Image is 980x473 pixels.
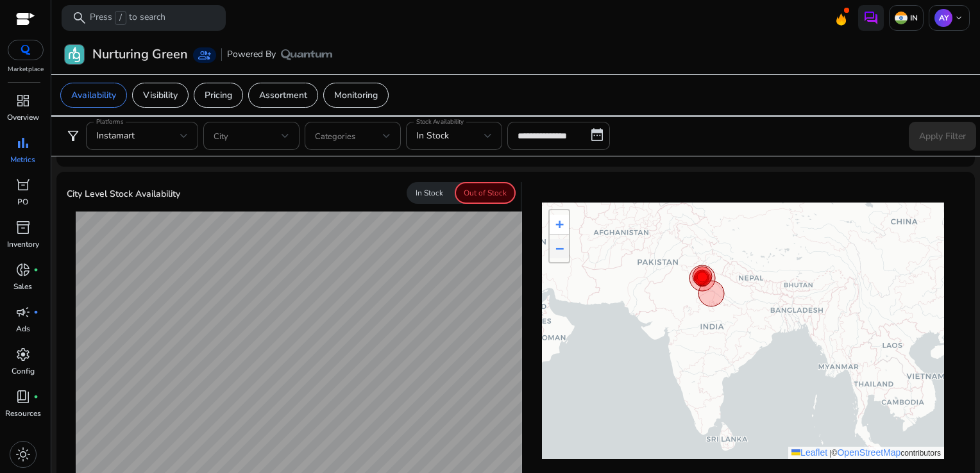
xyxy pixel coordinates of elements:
a: Zoom out [550,239,569,258]
span: bar_chart [15,135,31,151]
span: fiber_manual_record [33,394,38,399]
p: Sales [13,281,32,292]
span: campaign [15,304,31,320]
img: in.svg [895,12,908,24]
p: AY [934,9,952,27]
p: Pricing [205,88,232,102]
span: keyboard_arrow_down [954,13,964,23]
span: fiber_manual_record [33,267,38,272]
p: Out of Stock [464,187,507,199]
span: orders [15,178,31,193]
mat-label: Stock Availability [416,117,464,126]
p: Ads [16,323,30,335]
p: Press to search [90,11,165,25]
span: fiber_manual_record [33,310,38,315]
span: light_mode [15,447,31,462]
p: In Stock [416,187,443,199]
span: / [115,11,126,25]
p: IN [908,13,918,23]
p: Assortment [259,88,307,102]
img: QC-logo.svg [14,45,37,55]
a: Zoom in [550,215,569,235]
div: © contributors [788,447,944,460]
span: settings [15,347,31,362]
span: Instamart [96,129,135,142]
img: Nurturing Green [65,45,84,64]
p: Monitoring [334,88,378,102]
span: book_4 [15,389,31,404]
p: Visibility [143,88,178,102]
a: OpenStreetMap [837,447,900,458]
span: + [555,216,564,232]
p: Marketplace [8,65,44,74]
h3: Nurturing Green [92,47,188,62]
span: | [829,449,831,458]
mat-label: Platforms [96,117,123,126]
span: dashboard [15,93,31,108]
p: PO [17,196,28,208]
p: Inventory [7,238,39,250]
span: search [72,10,87,26]
a: group_add [193,47,216,63]
span: group_add [198,49,211,62]
p: Metrics [10,154,35,165]
p: City Level Stock Availability [67,187,180,201]
span: inventory_2 [15,220,31,235]
p: Overview [7,112,39,123]
span: filter_alt [65,128,81,144]
span: In Stock [416,129,449,142]
span: donut_small [15,262,31,278]
p: Availability [71,88,116,102]
p: Resources [5,408,41,419]
p: Config [12,365,35,377]
span: Powered By [227,48,276,61]
a: Leaflet [791,447,827,458]
span: − [555,240,564,256]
